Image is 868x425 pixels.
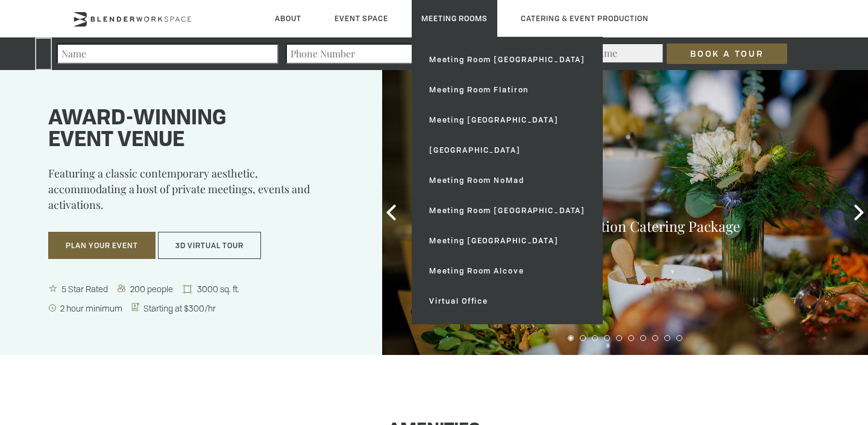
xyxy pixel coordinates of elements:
a: Holiday Reception Catering Package [509,217,740,235]
span: 5 Star Rated [59,283,112,295]
a: Meeting Room Flatiron [420,75,595,105]
a: Meeting Room Alcove [420,256,595,286]
a: Meeting Room [GEOGRAPHIC_DATA] [420,196,595,226]
a: Meeting Room [GEOGRAPHIC_DATA] [420,45,595,75]
span: 2 hour minimum [58,302,126,314]
a: Meeting [GEOGRAPHIC_DATA] [420,105,595,135]
a: Meeting Room NoMad [420,165,595,196]
span: Starting at $300/hr [141,302,219,314]
button: 3D Virtual Tour [158,232,261,260]
a: Virtual Office [420,286,595,316]
a: [GEOGRAPHIC_DATA] [420,135,595,165]
button: Plan Your Event [48,232,156,260]
input: Name [57,43,278,64]
span: 200 people [128,283,177,295]
span: 3000 sq. ft. [195,283,243,295]
a: Meeting [GEOGRAPHIC_DATA] [420,226,595,256]
input: Phone Number [286,43,508,64]
h1: Award-winning event venue [48,108,352,152]
p: Featuring a classic contemporary aesthetic, accommodating a host of private meetings, events and ... [48,165,352,221]
input: Book a Tour [667,43,787,64]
